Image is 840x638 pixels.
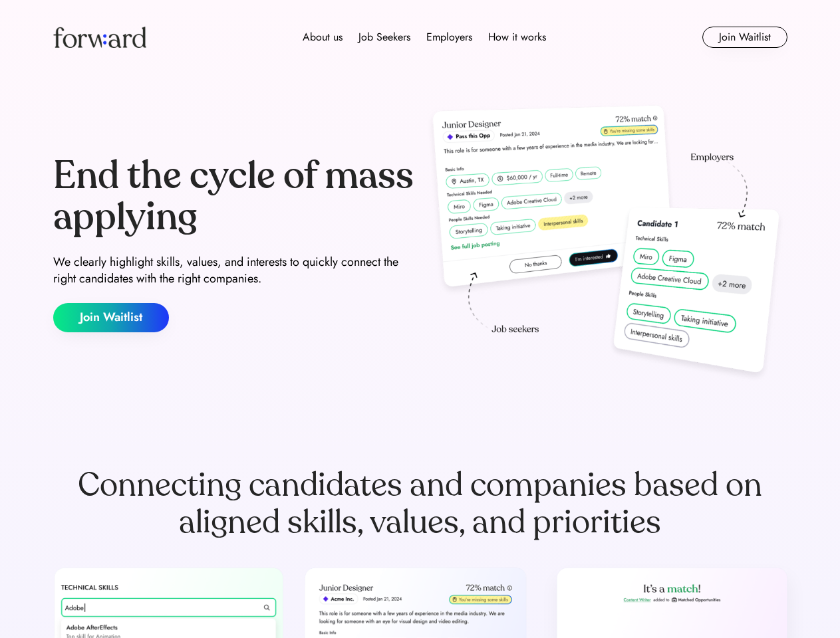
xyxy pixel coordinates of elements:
img: hero-image.png [426,101,787,387]
button: Join Waitlist [53,303,169,332]
button: Join Waitlist [702,27,787,48]
img: Forward logo [53,27,146,48]
div: About us [303,29,343,45]
div: How it works [488,29,546,45]
div: We clearly highlight skills, values, and interests to quickly connect the right candidates with t... [53,254,415,287]
div: Job Seekers [358,29,410,45]
div: Connecting candidates and companies based on aligned skills, values, and priorities [53,467,787,541]
div: Employers [426,29,472,45]
div: End the cycle of mass applying [53,156,415,237]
